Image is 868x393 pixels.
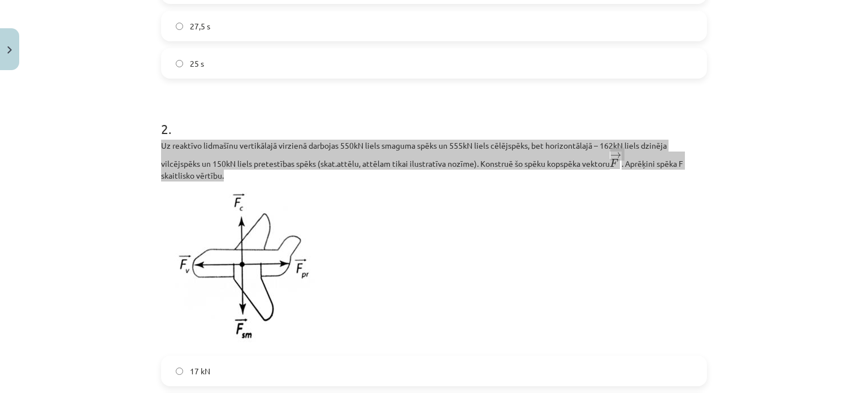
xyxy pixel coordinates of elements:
[190,58,204,70] span: 25 s
[610,152,622,158] span: →
[176,23,183,30] input: 27,5 s
[176,60,183,67] input: 25 s
[161,140,707,182] p: Uz reaktīvo lidmašīnu vertikālajā virzienā darbojas 550kN liels smaguma spēks un 555kN liels cēlē...
[190,20,210,32] span: 27,5 s
[190,365,210,377] span: 17 kN
[610,159,618,167] span: F
[176,368,183,375] input: 17 kN
[7,46,12,54] img: icon-close-lesson-0947bae3869378f0d4975bcd49f059093ad1ed9edebbc8119c70593378902aed.svg
[161,101,707,136] h1: 2 .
